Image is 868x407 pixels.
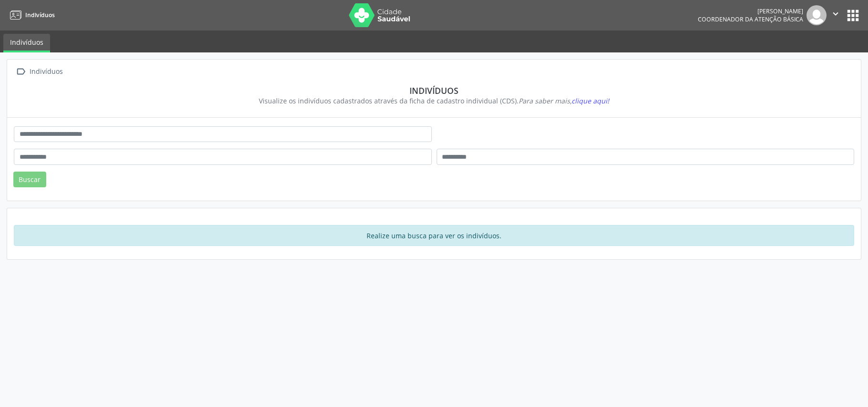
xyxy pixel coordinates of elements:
[827,5,845,25] button: 
[845,7,861,24] button: apps
[14,225,854,246] div: Realize uma busca para ver os indivíduos.
[14,65,28,79] i: 
[830,9,841,19] i: 
[3,34,50,52] a: Indivíduos
[13,172,46,188] button: Buscar
[20,96,848,106] div: Visualize os indivíduos cadastrados através da ficha de cadastro individual (CDS).
[698,7,803,15] div: [PERSON_NAME]
[519,96,609,105] i: Para saber mais,
[807,5,827,25] img: img
[572,96,609,105] span: clique aqui!
[28,65,64,79] div: Indivíduos
[698,15,803,23] span: Coordenador da Atenção Básica
[7,7,55,23] a: Indivíduos
[14,65,64,79] a:  Indivíduos
[25,11,55,19] span: Indivíduos
[20,85,848,96] div: Indivíduos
